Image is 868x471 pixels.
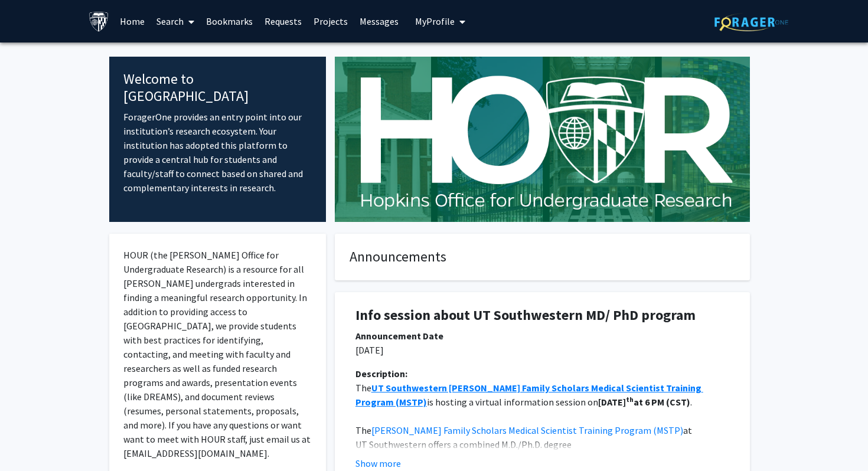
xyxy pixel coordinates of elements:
span: at UT Southwestern offers a combined M.D./Ph.D. degree from [355,424,694,465]
iframe: Chat [9,418,50,462]
p: HOUR (the [PERSON_NAME] Office for Undergraduate Research) is a resource for all [PERSON_NAME] un... [123,248,312,460]
p: [DATE] [355,343,729,357]
a: Requests [259,1,308,42]
button: Show more [355,456,401,470]
a: Bookmarks [200,1,259,42]
strong: at 6 PM (CST) [634,396,690,408]
h4: Announcements [350,248,735,266]
a: Projects [308,1,354,42]
span: is hosting a virtual information session on [427,396,598,408]
span: My Profile [415,15,455,27]
p: ForagerOne provides an entry point into our institution’s research ecosystem. Your institution ha... [123,110,312,195]
h1: Info session about UT Southwestern MD/ PhD program [355,307,729,324]
div: Announcement Date [355,329,729,343]
strong: th [626,395,634,404]
h4: Welcome to [GEOGRAPHIC_DATA] [123,71,312,105]
span: The [355,382,371,394]
span: The [355,424,371,436]
div: Description: [355,367,729,381]
strong: [DATE] [598,396,626,408]
a: [PERSON_NAME] Family Scholars Medical Scientist Training Program (MSTP) [371,424,683,436]
a: Home [114,1,151,42]
span: . [690,396,692,408]
a: Messages [354,1,404,42]
a: Search [151,1,200,42]
img: Johns Hopkins University Logo [89,11,109,32]
a: UT Southwestern [PERSON_NAME] Family Scholars Medical Scientist Training Program (MSTP) [355,382,703,408]
img: ForagerOne Logo [714,13,788,31]
img: Cover Image [335,57,750,222]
